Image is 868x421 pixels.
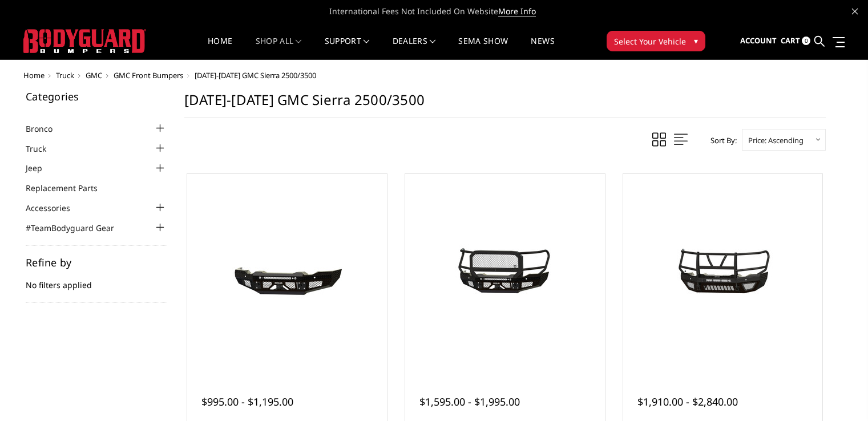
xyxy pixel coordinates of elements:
h5: Refine by [26,257,167,268]
span: $995.00 - $1,195.00 [201,395,293,408]
div: No filters applied [26,257,167,303]
button: Select Your Vehicle [607,31,705,51]
a: Accessories [26,202,84,214]
a: Jeep [26,162,56,174]
label: Sort By: [704,132,737,149]
a: 2020-2023 GMC Sierra 2500-3500 - FT Series - Extreme Front Bumper 2020-2023 GMC Sierra 2500-3500 ... [408,177,602,371]
span: [DATE]-[DATE] GMC Sierra 2500/3500 [195,70,316,80]
a: News [531,37,554,59]
a: GMC Front Bumpers [114,70,183,80]
h1: [DATE]-[DATE] GMC Sierra 2500/3500 [184,91,826,118]
h5: Categories [26,91,167,102]
a: shop all [256,37,302,59]
span: $1,595.00 - $1,995.00 [419,395,520,408]
span: 0 [802,37,810,45]
span: Cart [781,35,800,46]
span: Account [740,35,777,46]
a: 2020-2023 GMC Sierra 2500-3500 - FT Series - Base Front Bumper 2020-2023 GMC Sierra 2500-3500 - F... [190,177,384,371]
a: Truck [26,143,60,155]
a: Dealers [393,37,436,59]
img: 2020-2023 GMC 2500-3500 - T2 Series - Extreme Front Bumper (receiver or winch) [631,230,814,317]
span: $1,910.00 - $2,840.00 [637,395,738,408]
img: BODYGUARD BUMPERS [23,29,146,53]
a: Home [208,37,232,59]
span: ▾ [694,35,698,47]
a: 2020-2023 GMC 2500-3500 - T2 Series - Extreme Front Bumper (receiver or winch) 2020-2023 GMC 2500... [626,177,820,371]
span: Select Your Vehicle [614,35,686,47]
a: Support [325,37,370,59]
a: SEMA Show [458,37,508,59]
a: Cart 0 [781,26,810,56]
a: Home [23,70,45,80]
a: GMC [86,70,102,80]
a: Replacement Parts [26,182,112,194]
a: More Info [498,6,536,17]
a: Bronco [26,123,67,135]
a: Account [740,26,777,56]
a: #TeamBodyguard Gear [26,222,128,234]
a: Truck [56,70,74,80]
